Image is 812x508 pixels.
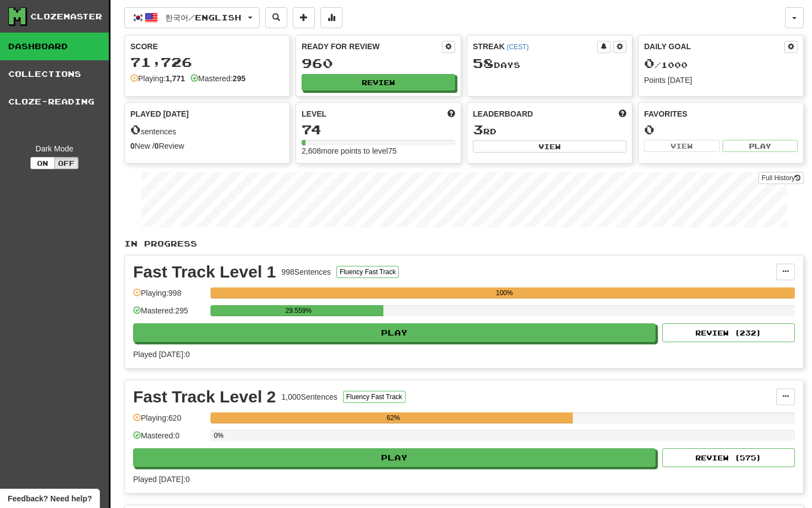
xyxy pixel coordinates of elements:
button: Off [54,157,78,169]
div: sentences [130,123,284,137]
span: 3 [473,122,483,137]
span: This week in points, UTC [619,108,626,119]
span: Level [302,108,326,119]
button: Play [133,323,656,342]
strong: 0 [155,142,159,150]
div: 960 [302,56,455,70]
div: Mastered: [191,73,246,84]
div: 62% [214,412,573,423]
div: Fast Track Level 2 [133,389,276,405]
div: Playing: [130,73,185,84]
span: 한국어 / English [165,13,241,22]
button: Add sentence to collection [293,7,315,28]
button: Search sentences [265,7,287,28]
div: Score [130,41,284,52]
div: 100% [214,287,795,298]
span: Open feedback widget [8,493,92,504]
div: Day s [473,56,626,71]
div: Favorites [644,108,798,119]
p: In Progress [124,238,804,249]
div: Dark Mode [8,143,101,154]
span: Played [DATE]: 0 [133,350,189,359]
button: 한국어/English [124,7,260,28]
button: Fluency Fast Track [336,266,399,278]
button: Review (575) [662,448,795,467]
button: Play [723,140,798,152]
span: Score more points to level up [447,108,455,119]
div: 29.559% [214,305,383,316]
div: Streak [473,41,597,52]
div: 2,608 more points to level 75 [302,145,455,156]
span: 58 [473,55,494,71]
div: Mastered: 0 [133,430,205,448]
div: 71,726 [130,55,284,69]
div: Clozemaster [30,11,102,22]
div: New / Review [130,140,284,151]
div: Points [DATE] [644,75,798,86]
span: Leaderboard [473,108,533,119]
div: 74 [302,123,455,137]
strong: 0 [130,142,135,150]
div: 998 Sentences [282,266,331,277]
span: Played [DATE] [130,108,189,119]
span: 0 [644,55,655,71]
div: Playing: 620 [133,412,205,431]
button: Fluency Fast Track [343,391,405,403]
div: rd [473,123,626,137]
strong: 295 [233,74,245,83]
div: Mastered: 295 [133,305,205,323]
div: Playing: 998 [133,287,205,306]
div: Daily Goal [644,41,784,53]
button: Play [133,448,656,467]
button: View [473,140,626,153]
div: 1,000 Sentences [282,391,338,402]
button: More stats [320,7,342,28]
span: 0 [130,122,141,137]
div: Ready for Review [302,41,442,52]
a: Full History [758,172,804,184]
button: View [644,140,720,152]
div: 0 [644,123,798,137]
span: / 1000 [644,60,688,70]
a: (CEST) [507,43,529,51]
button: On [30,157,55,169]
span: Played [DATE]: 0 [133,475,189,484]
strong: 1,771 [166,74,185,83]
button: Review [302,74,455,91]
div: Fast Track Level 1 [133,264,276,280]
button: Review (232) [662,323,795,342]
